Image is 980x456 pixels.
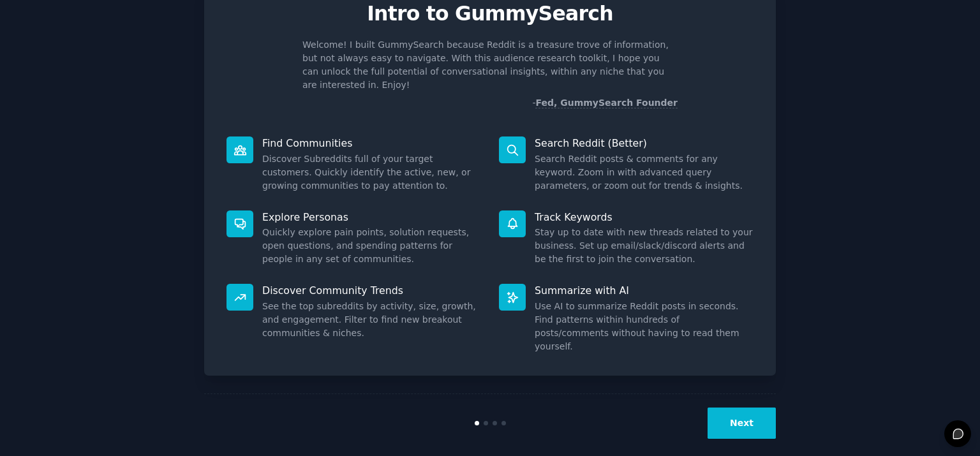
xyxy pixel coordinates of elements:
[262,284,481,297] p: Discover Community Trends
[535,284,754,297] p: Summarize with AI
[535,152,754,193] dd: Search Reddit posts & comments for any keyword. Zoom in with advanced query parameters, or zoom o...
[535,210,754,224] p: Track Keywords
[262,136,481,150] p: Find Communities
[535,226,754,266] dd: Stay up to date with new threads related to your business. Set up email/slack/discord alerts and ...
[262,210,481,224] p: Explore Personas
[262,226,481,266] dd: Quickly explore pain points, solution requests, open questions, and spending patterns for people ...
[535,136,754,150] p: Search Reddit (Better)
[532,96,678,110] div: -
[262,152,481,193] dd: Discover Subreddits full of your target customers. Quickly identify the active, new, or growing c...
[535,98,678,108] a: Fed, GummySearch Founder
[302,38,678,92] p: Welcome! I built GummySearch because Reddit is a treasure trove of information, but not always ea...
[218,3,762,25] p: Intro to GummySearch
[262,300,481,340] dd: See the top subreddits by activity, size, growth, and engagement. Filter to find new breakout com...
[535,300,754,353] dd: Use AI to summarize Reddit posts in seconds. Find patterns within hundreds of posts/comments with...
[708,408,776,439] button: Next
